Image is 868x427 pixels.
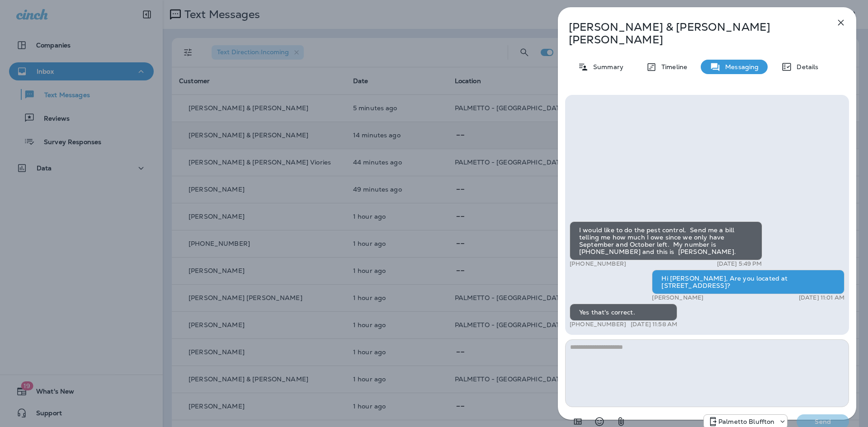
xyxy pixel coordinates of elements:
[589,63,623,70] p: Summary
[570,304,677,321] div: Yes that's correct.
[570,260,626,267] p: [PHONE_NUMBER]
[721,63,759,70] p: Messaging
[657,63,687,70] p: Timeline
[570,221,762,260] div: I would like to do the pest control. Send me a bill telling me how much I owe since we only have ...
[718,418,774,425] p: Palmetto Bluffton
[569,21,816,46] p: [PERSON_NAME] & [PERSON_NAME] [PERSON_NAME]
[799,294,844,301] p: [DATE] 11:01 AM
[717,260,762,267] p: [DATE] 5:49 PM
[704,416,787,427] div: +1 (843) 604-3631
[652,294,703,301] p: [PERSON_NAME]
[652,270,844,294] div: Hi [PERSON_NAME], Are you located at [STREET_ADDRESS]?
[631,321,677,328] p: [DATE] 11:58 AM
[792,63,818,70] p: Details
[570,321,626,328] p: [PHONE_NUMBER]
